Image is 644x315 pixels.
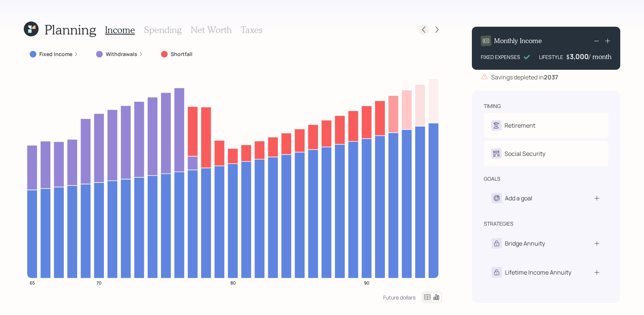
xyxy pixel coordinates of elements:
h4: Monthly Income [494,37,542,45]
tspan: 90 [364,279,369,286]
div: Add a goal [505,194,532,203]
h3: Income [105,24,135,35]
div: Social Security [505,149,545,158]
h3: Spending [144,24,182,35]
label: Fixed Income [39,50,72,58]
h1: Planning [45,22,96,37]
div: Future dollars [383,294,415,301]
div: Savings depleted in [491,73,558,82]
label: Withdrawals [106,50,137,58]
div: 3,000 [570,52,589,61]
div: Bridge Annuity [505,239,545,248]
div: Retirement [505,121,535,130]
tspan: 65 [30,279,35,286]
h3: Taxes [241,24,262,35]
div: timing [484,102,501,110]
div: LIFESTYLE [539,53,563,61]
div: Lifetime Income Annuity [505,268,571,277]
div: strategies [484,220,513,227]
b: 2037 [544,73,558,81]
h4: / month [589,53,611,61]
tspan: 70 [96,279,102,286]
div: FIXED EXPENSES [481,53,520,61]
div: goals [484,175,500,183]
tspan: 80 [230,279,236,286]
h4: $ [566,53,570,61]
h3: Net Worth [191,24,232,35]
label: Shortfall [171,50,193,58]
